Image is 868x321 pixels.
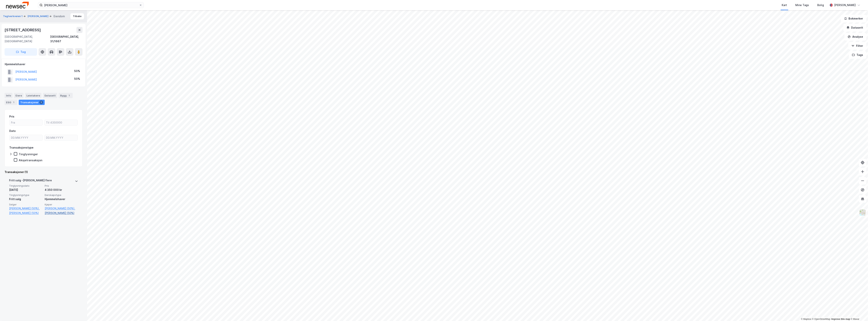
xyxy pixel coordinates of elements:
div: [STREET_ADDRESS] [5,27,42,33]
div: 50% [74,77,80,81]
span: Eierskapstype [45,193,78,197]
button: [PERSON_NAME] [28,14,49,18]
span: Tinglysningsdato [9,184,42,187]
div: Tinglysninger [19,152,38,156]
button: Tilbake [70,13,84,19]
iframe: Chat Widget [849,303,868,321]
input: DD.MM.YYYY [9,135,43,141]
div: Bygg [59,93,73,98]
div: Fritt salg [9,197,42,201]
button: Bokmerker [841,15,866,22]
button: Filter [848,42,866,50]
button: Teglverkveien 1 [3,14,23,18]
div: Transaksjoner (1) [5,170,83,174]
div: Pris [9,114,14,119]
div: [GEOGRAPHIC_DATA], 31/1667 [50,34,83,44]
div: Transaksjonstype [9,145,34,150]
div: Leietakere [25,93,41,98]
button: Tags [849,51,866,59]
a: Improve this map [831,318,850,320]
span: Tinglysningstype [9,193,42,197]
a: [PERSON_NAME] (50%), [45,206,78,211]
div: Kart [782,3,787,7]
div: [DATE] [9,188,42,192]
input: Søk på adresse, matrikkel, gårdeiere, leietakere eller personer [43,2,139,8]
div: [PERSON_NAME] [834,3,856,7]
button: Analyse [845,33,866,41]
div: Info [5,93,12,98]
div: 1 [39,100,43,104]
div: 50% [74,69,80,73]
input: Fra [9,120,43,125]
a: [PERSON_NAME] (50%) [9,211,42,215]
div: Datasett [43,93,57,98]
div: Eiere [14,93,23,98]
button: Tag [5,48,37,56]
img: newsec-logo.f6e21ccffca1b3a03d2d.png [6,2,29,8]
div: 1 [67,94,71,97]
div: Hjemmelshaver [5,62,82,67]
div: Kontrollprogram for chat [849,303,868,321]
div: Hjemmelshaver [45,197,78,201]
a: OpenStreetMap [812,318,831,320]
div: Transaksjoner [19,100,45,105]
div: Fritt salg - [PERSON_NAME] flere [9,178,52,184]
span: Selger [9,203,42,206]
div: Dato [9,129,16,133]
span: Pris [45,184,78,187]
div: Aksjetransaksjon [19,158,42,162]
div: 4 350 000 kr [45,188,78,192]
input: Til 4350000 [44,120,78,125]
img: Z [859,209,866,216]
div: 1 [12,100,16,104]
input: DD.MM.YYYY [44,135,78,141]
button: Datasett [843,24,866,31]
div: ESG [5,100,17,105]
div: Mine Tags [796,3,809,7]
div: Eiendom [54,14,65,19]
a: [PERSON_NAME] (50%) [45,211,78,215]
a: Mapbox [801,318,811,320]
div: Bolig [817,3,824,7]
div: [GEOGRAPHIC_DATA], [GEOGRAPHIC_DATA] [5,34,50,44]
span: Kjøper [45,203,78,206]
a: [PERSON_NAME] (50%), [9,206,42,211]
